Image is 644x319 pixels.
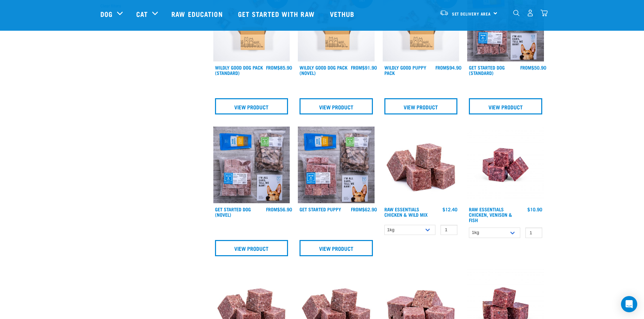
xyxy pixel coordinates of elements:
[213,127,290,203] img: NSP Dog Novel Update
[300,208,341,210] a: Get Started Puppy
[541,9,548,17] img: home-icon@2x.png
[527,207,542,212] div: $10.90
[215,98,288,114] a: View Product
[215,66,263,74] a: Wildly Good Dog Pack (Standard)
[231,0,323,27] a: Get started with Raw
[435,66,447,69] span: FROM
[300,66,348,74] a: Wildly Good Dog Pack (Novel)
[351,66,362,69] span: FROM
[351,65,377,70] div: $91.90
[469,208,512,221] a: Raw Essentials Chicken, Venison & Fish
[136,9,148,19] a: Cat
[165,0,231,27] a: Raw Education
[443,207,457,212] div: $12.40
[452,12,491,15] span: Set Delivery Area
[215,208,251,216] a: Get Started Dog (Novel)
[435,65,461,70] div: $94.90
[469,66,505,74] a: Get Started Dog (Standard)
[300,240,373,256] a: View Product
[440,225,457,235] input: 1
[383,127,459,203] img: Pile Of Cubed Chicken Wild Meat Mix
[351,207,377,212] div: $62.90
[384,98,458,114] a: View Product
[621,296,637,312] div: Open Intercom Messenger
[525,228,542,238] input: 1
[439,10,449,16] img: van-moving.png
[266,65,292,70] div: $85.90
[266,208,277,210] span: FROM
[266,66,277,69] span: FROM
[384,208,428,216] a: Raw Essentials Chicken & Wild Mix
[469,98,542,114] a: View Product
[513,10,520,16] img: home-icon-1@2x.png
[527,9,534,17] img: user.png
[467,127,544,203] img: Chicken Venison mix 1655
[266,207,292,212] div: $56.90
[384,66,426,74] a: Wildly Good Puppy Pack
[520,66,531,69] span: FROM
[215,240,288,256] a: View Product
[100,9,113,19] a: Dog
[298,127,375,203] img: NPS Puppy Update
[300,98,373,114] a: View Product
[351,208,362,210] span: FROM
[323,0,363,27] a: Vethub
[520,65,546,70] div: $50.90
